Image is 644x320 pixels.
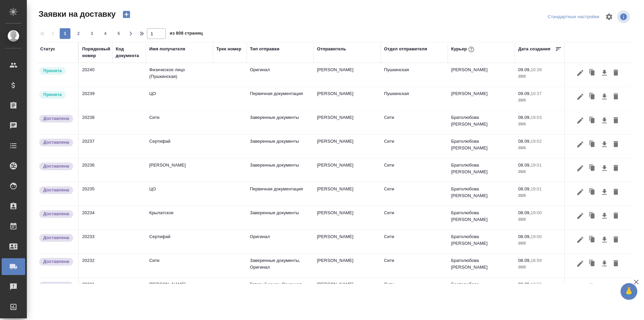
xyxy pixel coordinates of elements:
button: 3 [87,28,97,39]
td: Готовый заказ, Оригинал [247,278,314,301]
td: Братолюбова [PERSON_NAME] [448,158,515,182]
p: Доставлена [43,258,69,265]
td: Заверенные документы [247,158,314,182]
td: ЦО [146,87,213,110]
p: 19:03 [531,115,542,120]
button: Редактировать [575,162,586,175]
button: Клонировать [586,90,599,103]
button: Клонировать [586,186,599,198]
span: из 808 страниц [170,29,203,39]
p: 19:01 [531,186,542,191]
td: 20233 [79,230,112,254]
button: Скачать [599,90,610,103]
button: Скачать [599,210,610,222]
div: Статус [40,46,55,52]
button: Редактировать [575,210,586,222]
td: [PERSON_NAME] [314,135,381,158]
button: Удалить [610,90,622,103]
td: Сити [381,206,448,230]
td: Сити [381,158,448,182]
td: Сити [381,111,448,134]
div: Порядковый номер [82,46,110,59]
button: Редактировать [575,90,586,103]
td: [PERSON_NAME] [314,254,381,277]
td: Первичная документация [247,182,314,206]
div: Документы доставлены, фактическая дата доставки проставиться автоматически [39,233,75,242]
span: 3 [87,30,97,37]
button: 🙏 [621,283,637,300]
td: Сити [381,278,448,301]
button: Скачать [599,66,610,79]
button: Скачать [599,281,610,294]
button: Редактировать [575,138,586,151]
p: Доставлена [43,187,69,193]
div: Курьер назначен [39,90,75,99]
p: 08.09, [518,186,531,191]
div: Тип отправки [250,46,279,52]
button: Редактировать [575,66,586,79]
p: 2025 [518,145,562,151]
td: Заверенные документы [247,206,314,230]
button: Скачать [599,186,610,198]
button: Редактировать [575,233,586,246]
td: 20231 [79,278,112,301]
p: Принята [43,67,62,74]
button: Создать [118,9,135,20]
button: Клонировать [586,257,599,270]
div: Имя получателя [149,46,185,52]
td: Сити [381,135,448,158]
td: Сертифай [146,135,213,158]
div: split button [546,12,601,22]
p: 19:02 [531,139,542,144]
div: Дата создания [518,46,550,52]
button: 4 [100,28,111,39]
button: При выборе курьера статус заявки автоматически поменяется на «Принята» [467,45,476,54]
td: Оригинал [247,230,314,254]
td: Сити [146,111,213,134]
td: [PERSON_NAME] [314,87,381,110]
td: 20237 [79,135,112,158]
p: 2025 [518,169,562,175]
p: Доставлена [43,139,69,146]
button: Удалить [610,114,622,127]
td: Оригинал [247,63,314,87]
p: 2025 [518,73,562,80]
p: Доставлена [43,115,69,122]
p: 09.09, [518,67,531,72]
td: Сити [381,254,448,277]
span: 🙏 [623,284,635,299]
td: [PERSON_NAME] [314,206,381,230]
p: Доставлена [43,282,69,289]
p: 08.09, [518,282,531,287]
p: 19:00 [531,210,542,215]
button: Клонировать [586,162,599,175]
button: Удалить [610,66,622,79]
div: Курьер [451,45,476,54]
span: Заявки на доставку [37,9,116,19]
td: [PERSON_NAME] [314,63,381,87]
span: 2 [73,30,84,37]
td: 20240 [79,63,112,87]
button: Редактировать [575,186,586,198]
button: Клонировать [586,233,599,246]
td: [PERSON_NAME] [314,158,381,182]
td: [PERSON_NAME] [314,230,381,254]
td: ЦО [146,182,213,206]
td: [PERSON_NAME] [448,87,515,110]
p: 2025 [518,216,562,223]
p: 2025 [518,192,562,199]
button: Клонировать [586,114,599,127]
p: 2025 [518,264,562,271]
p: Доставлена [43,234,69,241]
button: Клонировать [586,281,599,294]
p: 08.09, [518,210,531,215]
p: 08.09, [518,234,531,239]
td: 20235 [79,182,112,206]
td: Пушкинская [381,87,448,110]
button: Редактировать [575,257,586,270]
p: 2025 [518,97,562,104]
p: 08.09, [518,258,531,263]
div: Документы доставлены, фактическая дата доставки проставиться автоматически [39,186,75,195]
button: Удалить [610,138,622,151]
button: Скачать [599,257,610,270]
